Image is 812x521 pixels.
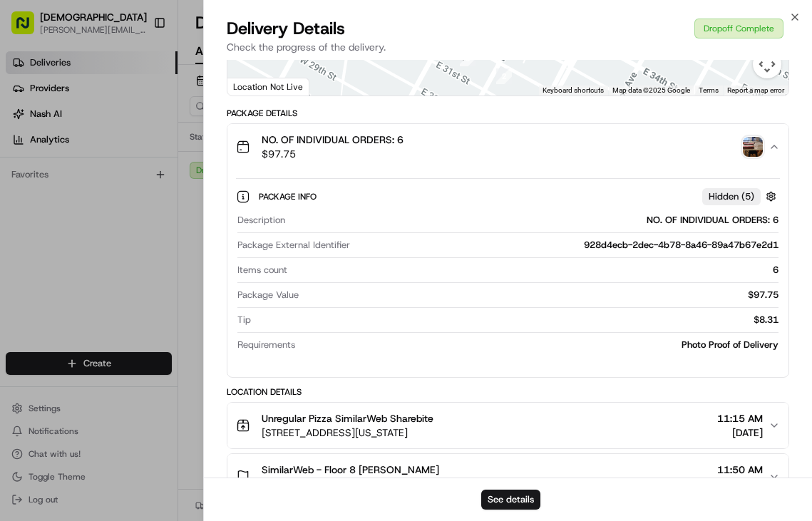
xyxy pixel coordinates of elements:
div: Location Not Live [227,78,309,96]
div: $97.75 [304,289,778,301]
span: 11:50 AM [717,463,763,477]
span: Package Value [237,289,299,301]
span: Package External Identifier [237,239,350,252]
img: photo_proof_of_delivery image [743,137,763,157]
span: SimilarWeb - Floor 8 [PERSON_NAME] [262,463,439,477]
div: 2 [496,68,512,84]
button: Hidden (5) [702,187,780,205]
span: API Documentation [135,207,229,221]
div: NO. OF INDIVIDUAL ORDERS: 6$97.75photo_proof_of_delivery image [227,170,788,377]
button: See details [481,490,540,510]
div: 💻 [120,208,132,220]
button: Map camera controls [753,50,781,78]
div: NO. OF INDIVIDUAL ORDERS: 6 [291,214,778,227]
button: Unregular Pizza SimilarWeb Sharebite[STREET_ADDRESS][US_STATE]11:15 AM[DATE] [227,403,788,448]
span: Map data ©2025 Google [612,86,690,94]
a: Terms [699,86,719,94]
span: [STREET_ADDRESS][US_STATE] [262,425,433,440]
span: Description [237,214,285,227]
a: Report a map error [727,86,784,94]
div: Package Details [227,108,789,119]
div: 6 [293,264,778,277]
span: Requirements [237,339,295,351]
span: [STREET_ADDRESS][US_STATE] [262,477,439,491]
img: Nash [14,14,43,43]
a: Open this area in Google Maps (opens a new window) [231,77,278,96]
span: [DATE] [717,425,763,440]
p: Check the progress of the delivery. [227,40,789,54]
span: Items count [237,264,287,277]
span: Unregular Pizza SimilarWeb Sharebite [262,411,433,425]
span: NO. OF INDIVIDUAL ORDERS: 6 [262,133,404,147]
a: 📗Knowledge Base [9,201,115,227]
a: Powered byPylon [101,241,173,252]
span: Knowledge Base [29,207,109,221]
button: Start new chat [242,140,259,158]
div: Start new chat [48,136,234,150]
input: Clear [37,92,235,107]
span: Pylon [142,242,173,252]
span: [DATE] [717,477,763,491]
div: 📗 [14,208,26,220]
span: 11:15 AM [717,411,763,425]
p: Welcome 👋 [14,57,259,80]
a: 💻API Documentation [115,201,235,227]
div: 928d4ecb-2dec-4b78-8a46-89a47b67e2d1 [356,239,778,252]
button: NO. OF INDIVIDUAL ORDERS: 6$97.75photo_proof_of_delivery image [227,124,788,170]
div: Location Details [227,386,789,398]
div: $8.31 [257,314,778,326]
span: Delivery Details [227,17,345,40]
div: Photo Proof of Delivery [301,339,778,351]
span: Hidden ( 5 ) [709,190,754,203]
button: Keyboard shortcuts [543,86,604,96]
img: Google [231,77,278,96]
img: 1736555255976-a54dd68f-1ca7-489b-9aae-adbdc363a1c4 [14,136,40,162]
div: We're available if you need us! [48,150,180,162]
span: $97.75 [262,147,404,161]
span: Tip [237,314,251,326]
span: Package Info [259,191,319,202]
button: SimilarWeb - Floor 8 [PERSON_NAME][STREET_ADDRESS][US_STATE]11:50 AM[DATE] [227,454,788,500]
